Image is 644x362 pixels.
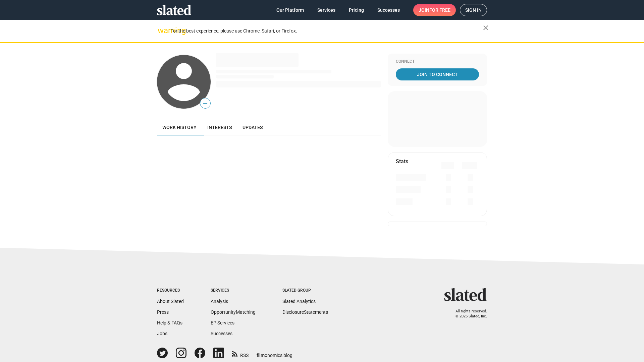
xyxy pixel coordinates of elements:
p: All rights reserved. © 2025 Slated, Inc. [448,309,487,319]
span: Our Platform [276,4,304,16]
a: Slated Analytics [282,299,316,304]
a: RSS [232,348,249,359]
a: Joinfor free [413,4,456,16]
div: Resources [157,288,184,293]
span: Join To Connect [397,68,478,80]
div: For the best experience, please use Chrome, Safari, or Firefox. [170,26,483,36]
a: OpportunityMatching [211,309,256,315]
a: Jobs [157,331,167,336]
mat-card-title: Stats [396,158,408,165]
a: Sign in [460,4,487,16]
a: Work history [157,119,202,135]
span: for free [429,4,450,16]
mat-icon: warning [158,26,166,35]
span: Work history [162,125,197,130]
a: Pricing [343,4,369,16]
a: About Slated [157,299,184,304]
span: Successes [377,4,400,16]
span: Interests [207,125,232,130]
div: Slated Group [282,288,328,293]
div: Connect [396,59,479,64]
a: Successes [372,4,405,16]
span: Join [419,4,450,16]
a: Services [312,4,341,16]
a: filmonomics blog [257,347,292,359]
span: — [200,99,210,108]
a: DisclosureStatements [282,309,328,315]
mat-icon: close [482,24,490,32]
a: Interests [202,119,237,135]
div: Services [211,288,256,293]
a: Successes [211,331,232,336]
a: Press [157,309,169,315]
a: Analysis [211,299,228,304]
a: Join To Connect [396,68,479,80]
span: Services [317,4,335,16]
span: Pricing [349,4,364,16]
span: Sign in [465,4,482,16]
span: Updates [243,125,263,130]
a: Our Platform [271,4,309,16]
a: EP Services [211,320,234,325]
span: film [257,353,265,358]
a: Updates [237,119,268,135]
a: Help & FAQs [157,320,182,325]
